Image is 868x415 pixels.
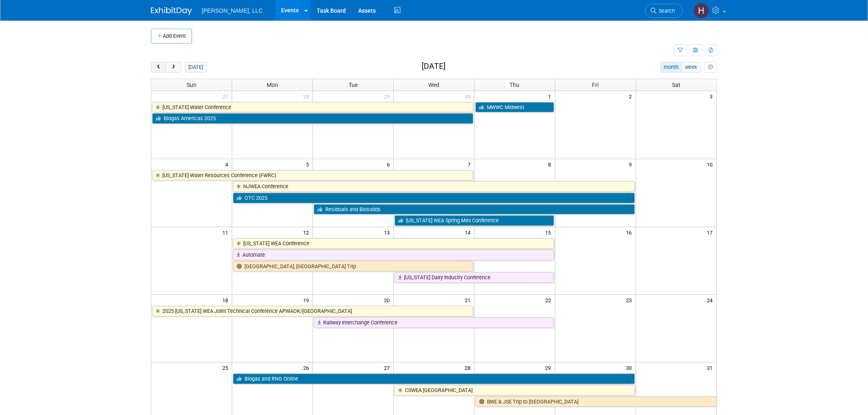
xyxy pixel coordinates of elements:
[467,159,474,169] span: 7
[222,91,232,101] span: 27
[706,295,717,305] span: 24
[548,91,555,101] span: 1
[233,238,554,249] a: [US_STATE] WEA Conference
[464,363,474,373] span: 28
[314,317,554,328] a: Railway Interchange Conference
[694,3,709,18] img: Hannah Mulholland
[510,82,520,88] span: Thu
[475,102,554,113] a: MWWC Midwest
[222,363,232,373] span: 25
[233,250,554,260] a: Automate
[302,363,313,373] span: 26
[706,227,717,237] span: 17
[672,82,681,88] span: Sat
[708,65,713,70] i: Personalize Calendar
[626,295,636,305] span: 23
[628,159,636,169] span: 9
[305,159,313,169] span: 5
[628,91,636,101] span: 2
[660,62,682,73] button: month
[187,82,196,88] span: Sun
[386,159,393,169] span: 6
[233,374,635,384] a: Biogas and RNG Online
[626,227,636,237] span: 16
[645,4,683,18] a: Search
[464,91,474,101] span: 30
[626,363,636,373] span: 30
[464,227,474,237] span: 14
[151,7,192,15] img: ExhibitDay
[222,227,232,237] span: 11
[233,181,635,192] a: NJWEA Conference
[233,261,473,272] a: [GEOGRAPHIC_DATA], [GEOGRAPHIC_DATA] Trip
[302,227,313,237] span: 12
[548,159,555,169] span: 8
[383,91,393,101] span: 29
[706,363,717,373] span: 31
[267,82,278,88] span: Mon
[395,385,635,396] a: CSWEA [GEOGRAPHIC_DATA]
[152,113,473,124] a: Biogas Americas 2025
[222,295,232,305] span: 18
[545,227,555,237] span: 15
[383,295,393,305] span: 20
[166,62,181,73] button: next
[302,91,313,101] span: 28
[395,215,554,226] a: [US_STATE] WEA Spring Mini Conference
[152,170,473,181] a: [US_STATE] Water Resources Conference (FWRC)
[705,62,717,73] button: myCustomButton
[383,227,393,237] span: 13
[475,397,717,407] a: BWE & JSE Trip to [GEOGRAPHIC_DATA]
[314,204,635,215] a: Residuals and Biosolids
[682,62,701,73] button: week
[656,8,675,14] span: Search
[706,159,717,169] span: 10
[545,363,555,373] span: 29
[395,272,554,283] a: [US_STATE] Dairy Industry Conference
[224,159,232,169] span: 4
[349,82,358,88] span: Tue
[545,295,555,305] span: 22
[185,62,207,73] button: [DATE]
[383,363,393,373] span: 27
[464,295,474,305] span: 21
[151,62,166,73] button: prev
[709,91,717,101] span: 3
[202,7,263,14] span: [PERSON_NAME], LLC
[151,29,192,43] button: Add Event
[152,102,473,113] a: [US_STATE] Water Conference
[302,295,313,305] span: 19
[428,82,439,88] span: Wed
[233,193,635,203] a: OTC 2025
[152,306,473,317] a: 2025 [US_STATE] WEA Joint Technical Conference APWAOK/[GEOGRAPHIC_DATA]
[592,82,599,88] span: Fri
[422,62,445,71] h2: [DATE]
